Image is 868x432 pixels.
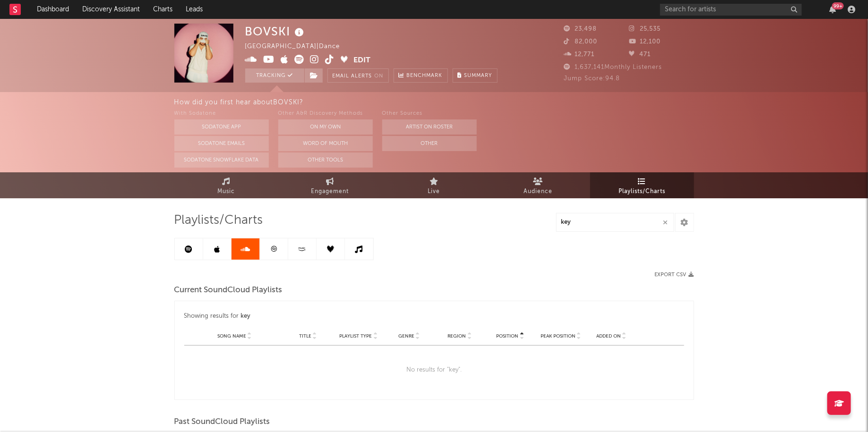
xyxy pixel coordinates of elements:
[382,108,477,119] div: Other Sources
[564,51,595,58] span: 12,771
[428,186,440,197] span: Live
[556,213,674,232] input: Search Playlists/Charts
[382,136,477,151] button: Other
[375,74,384,79] em: On
[382,172,486,198] a: Live
[278,108,373,119] div: Other A&R Discovery Methods
[655,272,694,278] button: Export CSV
[245,68,304,83] button: Tracking
[241,311,250,322] div: key
[174,285,283,296] span: Current SoundCloud Playlists
[217,333,246,339] span: Song Name
[311,186,349,197] span: Engagement
[590,172,694,198] a: Playlists/Charts
[564,26,597,32] span: 23,498
[541,333,576,339] span: Peak Position
[184,346,684,395] div: No results for " key ".
[174,119,269,135] button: Sodatone App
[629,26,661,32] span: 25,535
[486,172,590,198] a: Audience
[832,2,844,9] div: 99 +
[354,55,371,67] button: Edit
[278,152,373,168] button: Other Tools
[174,108,269,119] div: With Sodatone
[327,68,389,83] button: Email AlertsOn
[464,73,492,78] span: Summary
[619,186,665,197] span: Playlists/Charts
[398,333,414,339] span: Genre
[174,416,270,428] span: Past SoundCloud Playlists
[453,68,498,83] button: Summary
[299,333,311,339] span: Title
[524,186,552,197] span: Audience
[340,333,372,339] span: Playlist Type
[564,39,598,45] span: 82,000
[245,24,307,39] div: BOVSKI
[278,119,373,135] button: On My Own
[174,152,269,168] button: Sodatone Snowflake Data
[382,119,477,135] button: Artist on Roster
[245,41,362,52] div: [GEOGRAPHIC_DATA] | Dance
[407,70,443,82] span: Benchmark
[629,51,651,58] span: 471
[629,39,661,45] span: 12,100
[174,136,269,151] button: Sodatone Emails
[596,333,621,339] span: Added On
[278,172,382,198] a: Engagement
[660,4,802,16] input: Search for artists
[497,333,519,339] span: Position
[829,6,836,13] button: 99+
[394,68,448,83] a: Benchmark
[184,311,434,322] div: Showing results for
[564,64,662,70] span: 1,637,141 Monthly Listeners
[174,215,263,226] span: Playlists/Charts
[564,76,620,82] span: Jump Score: 94.8
[174,172,278,198] a: Music
[448,333,466,339] span: Region
[217,186,235,197] span: Music
[278,136,373,151] button: Word Of Mouth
